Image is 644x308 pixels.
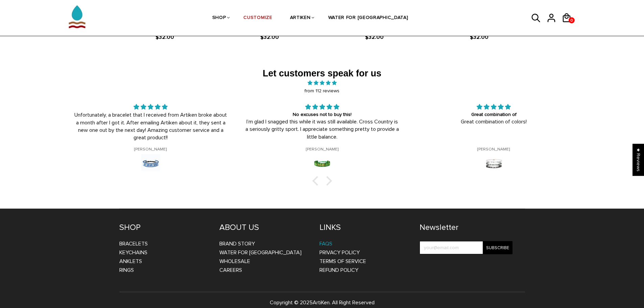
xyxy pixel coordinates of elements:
a: WATER FOR [GEOGRAPHIC_DATA] [328,0,408,36]
a: Bracelets [119,240,148,247]
span: $32.00 [470,34,488,41]
a: Terms of Service [319,258,366,265]
div: No excuses not to buy this! [244,111,400,118]
a: Keychains [119,249,147,256]
div: [PERSON_NAME] [73,147,228,152]
div: 5 stars [244,103,400,112]
h2: Let customers speak for us [65,68,580,79]
a: Privacy Policy [319,249,360,256]
p: I’m glad I snagged this while it was still available. Cross Country is a seriously gritty sport. ... [244,118,400,141]
span: $32.00 [156,34,174,41]
a: WHOLESALE [219,258,250,265]
a: ARTIKEN [290,0,311,36]
h4: LINKS [319,222,409,233]
img: Timeless Potential [141,154,160,173]
div: [PERSON_NAME] [244,147,400,152]
p: Great combination of colors! [416,118,571,125]
input: Subscribe [483,241,512,254]
p: Unfortunately, a bracelet that I received from Artiken broke about a month after I got it. After ... [73,111,228,142]
span: 4.92 stars [65,79,580,87]
a: CAREERS [219,267,242,274]
div: Click to open Judge.me floating reviews tab [633,144,644,176]
div: 5 stars [73,103,228,112]
a: FAQs [319,240,332,247]
a: WATER FOR [GEOGRAPHIC_DATA] [219,249,302,256]
p: Copyright © 2025 . All Right Reserved [119,298,525,307]
span: from 112 reviews [65,87,580,95]
h4: SHOP [119,222,209,233]
a: 0 [569,17,575,23]
input: your@email.com [420,241,512,254]
a: Refund Policy [319,267,358,274]
h4: Newsletter [420,222,512,233]
span: 0 [569,16,575,25]
span: $32.00 [365,34,384,41]
a: CUSTOMIZE [243,0,272,36]
div: 5 stars [416,103,571,112]
a: Rings [119,267,134,274]
a: Anklets [119,258,142,265]
a: BRAND STORY [219,240,255,247]
span: $32.00 [260,34,279,41]
div: [PERSON_NAME] [416,147,571,152]
img: Rise. Grind. Repeat. [484,154,503,173]
a: SHOP [212,0,226,36]
a: ArtiKen [313,299,330,306]
img: No Excuses [313,154,332,173]
div: Great combination of [416,111,571,118]
h4: ABOUT US [219,222,309,233]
